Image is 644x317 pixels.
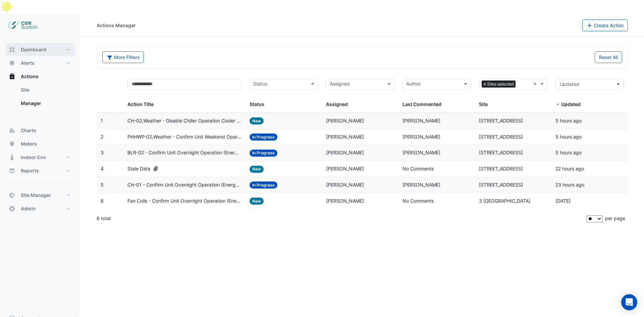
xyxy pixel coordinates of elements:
span: [PERSON_NAME] [402,134,440,140]
img: Company Logo [8,19,38,32]
span: [PERSON_NAME] [402,150,440,155]
button: Indoor Env [5,151,75,164]
span: Updated [561,101,581,107]
span: [PERSON_NAME] [326,198,364,204]
span: [STREET_ADDRESS] [479,182,523,188]
span: 2025-09-16T08:55:34.895 [555,150,582,155]
span: Meters [21,141,37,147]
app-icon: Meters [9,141,15,147]
span: Alerts [21,60,35,66]
span: 5 [101,182,104,188]
button: Admin [5,202,75,215]
a: Manager [15,97,75,110]
span: 4 Sites selected [482,81,516,88]
button: More Filters [102,51,144,63]
button: Actions [5,70,75,83]
button: Charts [5,124,75,137]
span: Charts [21,127,36,134]
button: Site Manager [5,189,75,202]
app-icon: Indoor Env [9,154,15,161]
span: BLR-02 - Confirm Unit Overnight Operation (Energy Waste) [127,149,242,157]
span: New [250,166,264,173]
span: PHHWP-02,Weather - Confirm Unit Weekend Operation (Energy Waste) [127,133,242,141]
span: Admin [21,205,36,212]
div: Actions Manager [97,22,136,29]
span: [PERSON_NAME] [326,166,364,171]
button: Create Action [582,19,628,31]
span: [PERSON_NAME] [402,182,440,188]
a: Site [15,83,75,97]
app-icon: Reports [9,167,15,174]
span: per page [605,215,625,221]
div: Actions [5,83,75,113]
button: Dashboard [5,43,75,56]
span: [STREET_ADDRESS] [479,134,523,140]
button: Reports [5,164,75,177]
span: New [250,198,264,205]
button: Updated [555,78,624,90]
span: Stale Data [127,165,150,173]
span: Actions [21,73,39,80]
span: 1 [101,118,103,123]
span: [PERSON_NAME] [326,134,364,140]
span: CH-01 - Confirm Unit Overnight Operation (Energy Waste) [127,181,242,189]
app-icon: Dashboard [9,46,15,53]
span: [STREET_ADDRESS] [479,150,523,155]
span: Clear [533,80,539,88]
span: [PERSON_NAME] [402,118,440,123]
span: [STREET_ADDRESS] [479,118,523,123]
span: [PERSON_NAME] [326,150,364,155]
span: 2025-09-15T15:49:11.679 [555,166,584,171]
span: [PERSON_NAME] [326,182,364,188]
span: New [250,117,264,124]
span: 2025-09-15T15:18:26.905 [555,182,584,188]
button: Alerts [5,56,75,70]
span: Indoor Env [21,154,46,161]
span: Site Manager [21,192,51,199]
span: No Comments [402,166,434,171]
span: 6 [101,198,104,204]
app-icon: Alerts [9,60,15,66]
span: 4 [101,166,104,171]
span: 2025-09-08T15:13:30.921 [555,198,571,204]
span: 3 [101,150,104,155]
span: Dashboard [21,46,46,53]
span: [STREET_ADDRESS] [479,166,523,171]
span: 2025-09-16T09:20:34.861 [555,118,582,123]
span: Fan Coils - Confirm Unit Overnight Operation (Energy Waste) [127,197,242,205]
button: Reset All [595,51,622,63]
span: In Progress [250,181,277,189]
button: Meters [5,137,75,151]
app-icon: Site Manager [9,192,15,199]
span: Action Title [127,101,154,107]
span: In Progress [250,134,277,141]
span: 2 [101,134,103,140]
span: Last Commented [402,101,441,107]
span: Status [250,101,264,107]
span: Assigned [326,101,348,107]
app-icon: Charts [9,127,15,134]
span: [PERSON_NAME] [326,118,364,123]
div: 6 total [97,210,585,227]
span: 2025-09-16T08:56:57.971 [555,134,582,140]
span: Reports [21,167,39,174]
app-icon: Admin [9,205,15,212]
div: Open Intercom Messenger [621,294,637,310]
span: No Comments [402,198,434,204]
span: Site [479,101,488,107]
span: CH-02,Weather - Disable Chiller Operation Cooler Weather (Energy Saving) [127,117,242,125]
app-icon: Actions [9,73,15,80]
span: Updated [560,81,579,87]
span: In Progress [250,150,277,157]
span: 3 [GEOGRAPHIC_DATA] [479,198,530,204]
